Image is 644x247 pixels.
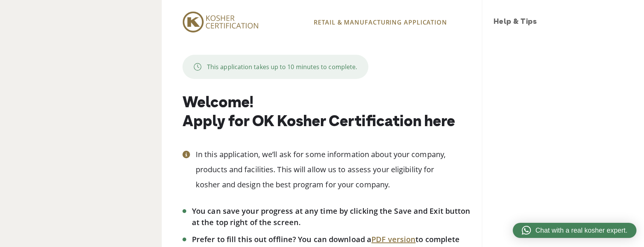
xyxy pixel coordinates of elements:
a: PDF version [371,234,416,244]
p: In this application, we’ll ask for some information about your company, products and facilities. ... [196,147,471,192]
span: Chat with a real kosher expert. [535,225,627,236]
p: RETAIL & MANUFACTURING APPLICATION [314,18,471,27]
h1: Welcome! Apply for OK Kosher Certification here [182,94,471,132]
p: This application takes up to 10 minutes to complete. [207,62,357,71]
a: Chat with a real kosher expert. [513,223,636,238]
h3: Help & Tips [494,17,636,28]
li: You can save your progress at any time by clicking the Save and Exit button at the top right of t... [192,205,471,228]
